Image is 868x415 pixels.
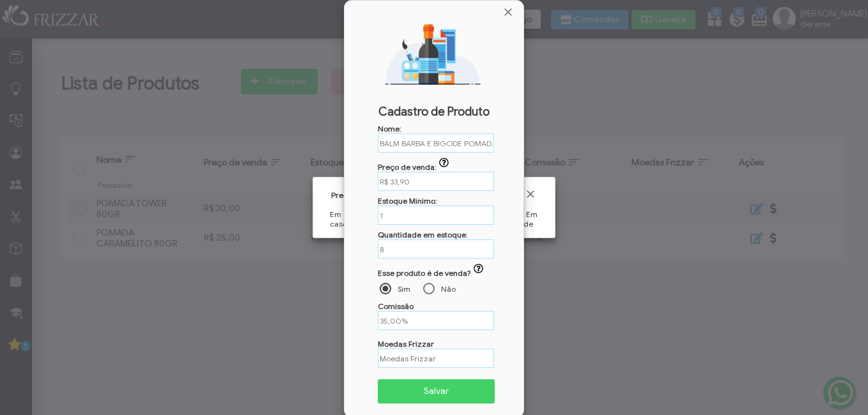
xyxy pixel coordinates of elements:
[378,230,468,239] label: Quantidade em estoque:
[378,339,434,349] label: Moedas Frizzar
[378,379,495,404] button: Salvar
[437,158,454,170] button: Preço de venda:
[354,21,514,85] img: Novo Produto
[378,133,494,153] input: Nome
[378,196,437,206] label: Estoque Minimo:
[378,206,494,225] input: Você receberá um aviso quando o seu estoque atingir o estoque mínimo.
[378,124,401,133] label: Nome:
[378,268,471,278] span: Esse produto é de venda?
[378,239,494,259] input: Quandidade em estoque
[378,311,494,330] input: Comissão
[378,162,455,172] label: Preço de venda:
[352,105,516,119] span: Cadastro de Produto
[387,382,486,401] span: Salvar
[398,284,410,294] label: Sim
[331,190,388,200] span: Preço de venda
[378,349,494,368] input: Moedas Frizzar
[378,172,494,191] input: Caso seja um produto de uso quanto você cobra por dose aplicada
[502,6,515,19] a: Fechar
[378,301,414,311] label: Comissão
[441,284,456,294] label: Não
[524,188,537,200] a: Fechar
[330,209,538,229] p: Em caso de venda por dose coloque o preço da dose. Em caso de venda por unidade coloque o preço d...
[471,264,489,276] button: ui-button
